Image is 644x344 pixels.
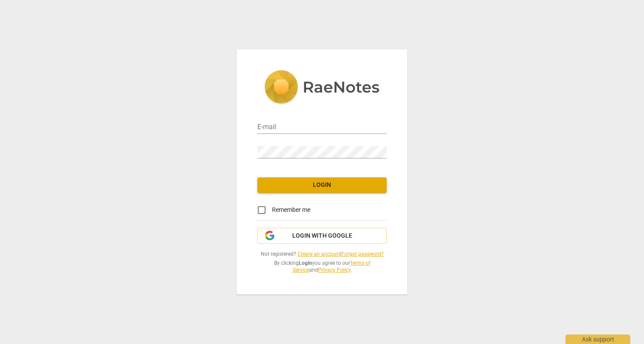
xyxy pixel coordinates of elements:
img: 5ac2273c67554f335776073100b6d88f.svg [264,70,380,105]
a: Privacy Policy [318,267,350,273]
a: Terms of Service [293,260,370,273]
button: Login with Google [257,228,387,244]
button: Login [257,177,387,193]
span: Login with Google [292,232,352,240]
div: Ask support [566,335,630,344]
a: Create an account [297,251,340,257]
a: Forgot password? [341,251,384,257]
span: By clicking you agree to our and . [257,260,387,274]
span: Not registered? | [257,251,387,258]
b: Login [299,260,312,266]
span: Remember me [272,205,310,214]
span: Login [264,181,380,189]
